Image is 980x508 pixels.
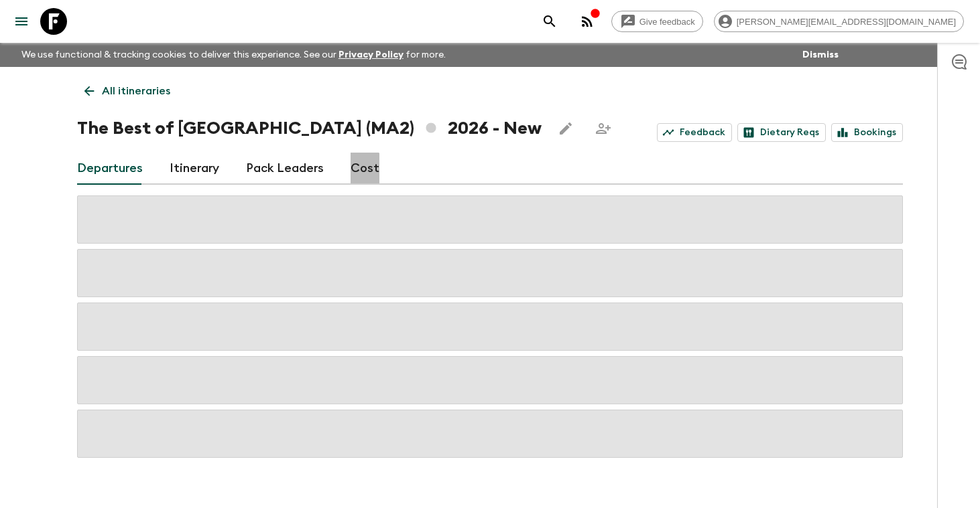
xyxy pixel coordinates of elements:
a: Give feedback [611,11,703,32]
a: Feedback [657,123,732,142]
a: Departures [77,153,143,185]
div: [PERSON_NAME][EMAIL_ADDRESS][DOMAIN_NAME] [714,11,964,32]
button: Edit this itinerary [552,115,579,142]
a: Dietary Reqs [737,123,826,142]
p: We use functional & tracking cookies to deliver this experience. See our for more. [16,43,451,67]
a: Itinerary [170,153,219,185]
a: Cost [351,153,379,185]
button: search adventures [536,8,563,35]
span: Give feedback [632,17,702,27]
button: menu [8,8,35,35]
a: Privacy Policy [339,50,404,60]
h1: The Best of [GEOGRAPHIC_DATA] (MA2) 2026 - New [77,115,542,142]
span: Share this itinerary [590,115,617,142]
a: Bookings [831,123,903,142]
span: [PERSON_NAME][EMAIL_ADDRESS][DOMAIN_NAME] [729,17,963,27]
p: All itineraries [102,83,170,99]
a: All itineraries [77,78,178,104]
a: Pack Leaders [246,153,324,185]
button: Dismiss [799,46,842,64]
